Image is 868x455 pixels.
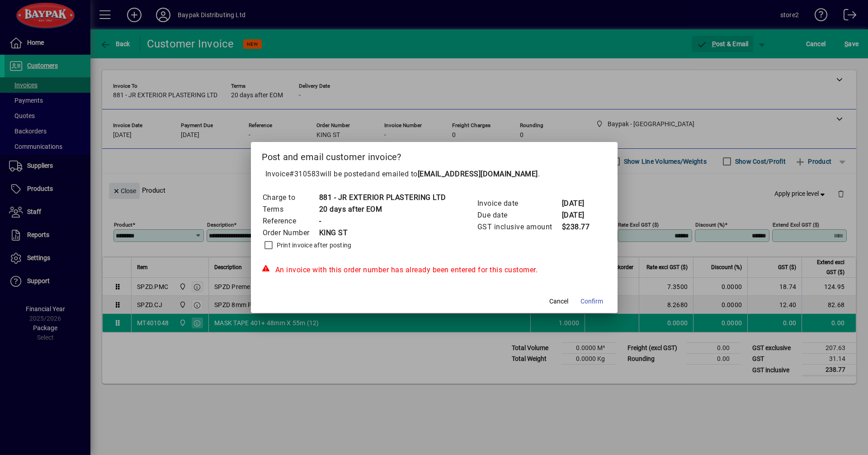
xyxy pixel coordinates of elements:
[262,265,607,275] div: An invoice with this order number has already been entered for this customer.
[367,170,538,178] span: and emailed to
[477,198,561,209] td: Invoice date
[561,221,598,233] td: $238.77
[561,198,598,209] td: [DATE]
[319,215,446,227] td: -
[262,227,319,239] td: Order Number
[580,297,603,306] span: Confirm
[577,293,607,309] button: Confirm
[275,241,352,250] label: Print invoice after posting
[319,227,446,239] td: KING ST
[262,169,607,180] p: Invoice will be posted .
[319,204,446,215] td: 20 days after EOM
[477,209,561,221] td: Due date
[544,293,573,309] button: Cancel
[561,209,598,221] td: [DATE]
[418,170,538,178] b: [EMAIL_ADDRESS][DOMAIN_NAME]
[262,215,319,227] td: Reference
[477,221,561,233] td: GST inclusive amount
[549,297,568,306] span: Cancel
[262,192,319,204] td: Charge to
[262,204,319,215] td: Terms
[289,170,320,178] span: #310583
[319,192,446,204] td: 881 - JR EXTERIOR PLASTERING LTD
[251,142,618,168] h2: Post and email customer invoice?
